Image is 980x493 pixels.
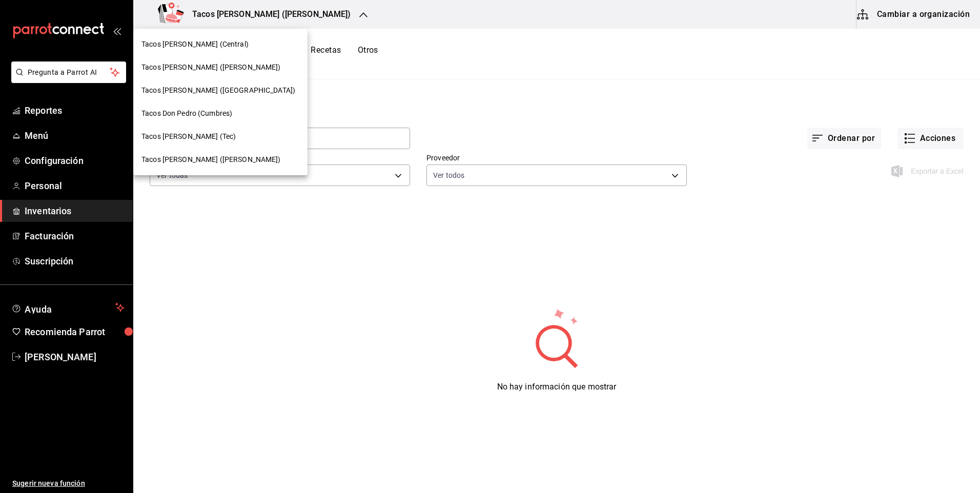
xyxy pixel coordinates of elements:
div: Tacos Don Pedro (Cumbres) [133,102,308,125]
div: Tacos [PERSON_NAME] ([GEOGRAPHIC_DATA]) [133,79,308,102]
span: Tacos [PERSON_NAME] ([PERSON_NAME]) [141,62,281,73]
span: Tacos [PERSON_NAME] ([GEOGRAPHIC_DATA]) [141,85,295,96]
div: Tacos [PERSON_NAME] ([PERSON_NAME]) [133,148,308,171]
span: Tacos Don Pedro (Cumbres) [141,108,232,119]
span: Tacos [PERSON_NAME] (Tec) [141,131,236,142]
div: Tacos [PERSON_NAME] ([PERSON_NAME]) [133,56,308,79]
div: Tacos [PERSON_NAME] (Central) [133,33,308,56]
div: Tacos [PERSON_NAME] (Tec) [133,125,308,148]
span: Tacos [PERSON_NAME] (Central) [141,39,249,50]
span: Tacos [PERSON_NAME] ([PERSON_NAME]) [141,154,281,165]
